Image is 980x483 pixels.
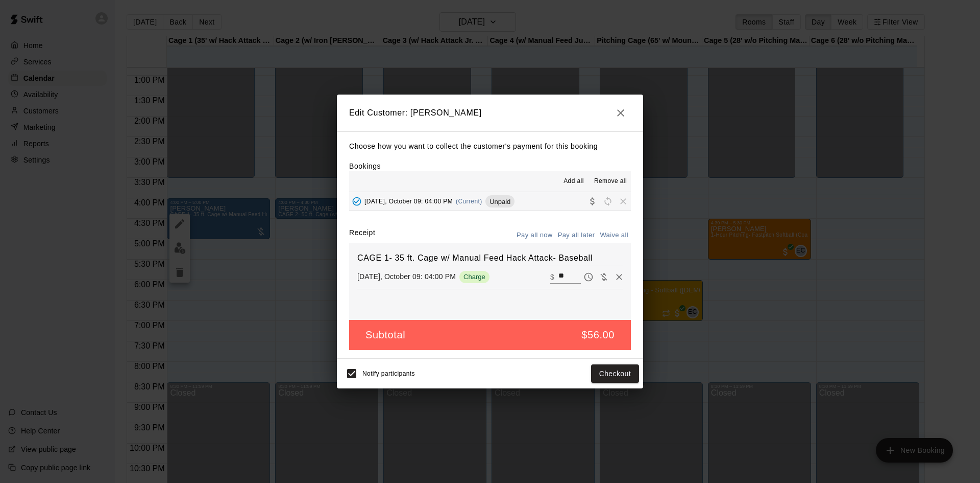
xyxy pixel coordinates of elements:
[590,173,631,190] button: Remove all
[563,176,584,187] span: Add all
[349,194,364,209] button: Added - Collect Payment
[616,197,631,205] span: Remove
[349,227,375,243] label: Receipt
[459,273,489,281] span: Charge
[362,370,415,377] span: Notify participants
[591,364,639,383] button: Checkout
[555,227,598,243] button: Pay all later
[514,227,555,243] button: Pay all now
[585,197,600,205] span: Collect payment
[581,328,615,342] h5: $56.00
[594,176,627,187] span: Remove all
[349,192,631,211] button: Added - Collect Payment[DATE], October 09: 04:00 PM(Current)UnpaidCollect paymentRescheduleRemove
[349,162,381,170] label: Bookings
[364,198,453,205] span: [DATE], October 09: 04:00 PM
[357,271,456,282] p: [DATE], October 09: 04:00 PM
[597,227,631,243] button: Waive all
[349,140,631,153] p: Choose how you want to collect the customer's payment for this booking
[550,272,554,282] p: $
[337,95,643,131] h2: Edit Customer: [PERSON_NAME]
[357,251,623,265] h6: CAGE 1- 35 ft. Cage w/ Manual Feed Hack Attack- Baseball
[456,198,482,205] span: (Current)
[581,272,596,281] span: Pay later
[596,272,611,281] span: Waive payment
[611,269,627,285] button: Remove
[365,328,405,342] h5: Subtotal
[557,173,590,190] button: Add all
[485,198,514,205] span: Unpaid
[600,197,616,205] span: Reschedule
